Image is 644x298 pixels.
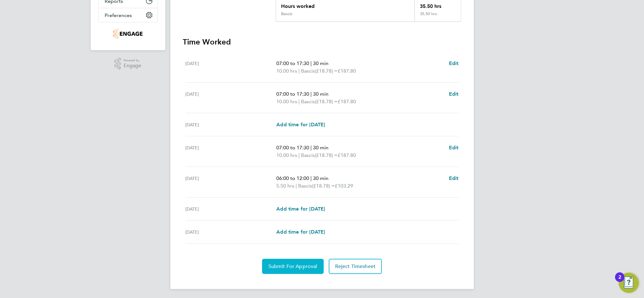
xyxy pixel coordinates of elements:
[105,12,132,18] span: Preferences
[124,63,141,69] span: Engage
[186,60,277,75] div: [DATE]
[276,175,309,181] span: 06:00 to 12:00
[276,152,297,158] span: 10.00 hrs
[276,122,325,128] span: Add time for [DATE]
[315,98,338,104] span: (£18.78) =
[449,90,459,98] a: Edit
[113,29,143,39] img: thornbaker-logo-retina.png
[338,68,356,74] span: £187.80
[276,228,325,236] a: Add time for [DATE]
[262,259,324,274] button: Submit For Approval
[301,67,315,75] span: Bascis
[276,183,294,189] span: 5.50 hrs
[315,68,338,74] span: (£18.78) =
[98,29,158,39] a: Go to home page
[310,175,312,181] span: |
[335,183,353,189] span: £103.29
[276,121,325,128] a: Add time for [DATE]
[310,60,312,66] span: |
[312,183,335,189] span: (£18.78) =
[276,68,297,74] span: 10.00 hrs
[276,98,297,104] span: 10.00 hrs
[310,145,312,151] span: |
[99,8,157,22] button: Preferences
[298,182,312,190] span: Bascis
[186,205,277,213] div: [DATE]
[298,98,300,104] span: |
[449,175,459,181] span: Edit
[313,175,328,181] span: 30 min
[449,145,459,151] span: Edit
[329,259,382,274] button: Reject Timesheet
[124,58,141,63] span: Powered by
[449,60,459,67] a: Edit
[276,60,309,66] span: 07:00 to 17:30
[276,229,325,235] span: Add time for [DATE]
[449,175,459,182] a: Edit
[338,98,356,104] span: £187.80
[335,263,376,270] span: Reject Timesheet
[186,144,277,159] div: [DATE]
[449,144,459,152] a: Edit
[449,60,459,66] span: Edit
[183,37,461,47] h3: Time Worked
[449,91,459,97] span: Edit
[268,263,317,270] span: Submit For Approval
[313,91,328,97] span: 30 min
[276,205,325,213] a: Add time for [DATE]
[276,206,325,212] span: Add time for [DATE]
[186,175,277,190] div: [DATE]
[114,58,141,70] a: Powered byEngage
[619,273,639,293] button: Open Resource Center, 2 new notifications
[315,152,338,158] span: (£18.78) =
[414,11,461,21] div: 35.50 hrs
[186,121,277,128] div: [DATE]
[313,60,328,66] span: 30 min
[301,152,315,159] span: Bascis
[310,91,312,97] span: |
[618,277,621,285] div: 2
[186,228,277,236] div: [DATE]
[276,145,309,151] span: 07:00 to 17:30
[276,91,309,97] span: 07:00 to 17:30
[298,152,300,158] span: |
[298,68,300,74] span: |
[313,145,328,151] span: 30 min
[296,183,297,189] span: |
[281,11,292,16] div: Bascis
[301,98,315,105] span: Bascis
[186,90,277,105] div: [DATE]
[338,152,356,158] span: £187.80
